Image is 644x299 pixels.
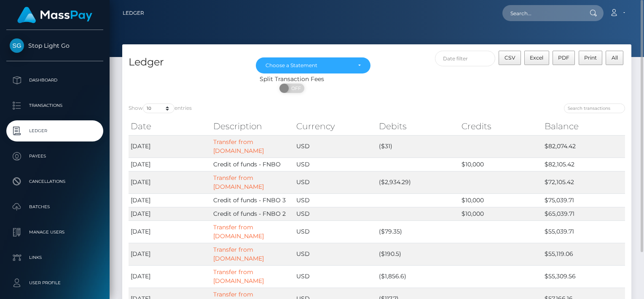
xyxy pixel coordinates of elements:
td: USD [294,265,377,288]
span: OFF [284,84,305,93]
th: Credits [459,118,542,135]
div: Split Transaction Fees [122,75,462,84]
p: Links [10,251,100,264]
label: Show entries [129,103,192,113]
span: CSV [504,54,515,61]
td: $82,074.42 [542,135,625,158]
td: USD [294,207,377,220]
a: Links [6,247,103,268]
th: Balance [542,118,625,135]
p: User Profile [10,277,100,289]
td: ($2,934.29) [377,171,459,193]
th: Description [211,118,294,135]
button: Print [579,51,603,65]
a: Batches [6,196,103,217]
td: USD [294,135,377,158]
a: Ledger [123,4,144,22]
td: USD [294,243,377,265]
td: [DATE] [129,193,211,207]
span: Stop Light Go [6,42,103,49]
a: Transfer from [DOMAIN_NAME] [213,138,264,155]
td: ($1,856.6) [377,265,459,288]
p: Payees [10,150,100,163]
td: ($31) [377,135,459,158]
span: All [612,54,618,61]
a: Transfer from [DOMAIN_NAME] [213,268,264,285]
p: Ledger [10,125,100,137]
a: Payees [6,146,103,167]
h4: Ledger [129,55,243,70]
img: Stop Light Go [10,38,24,53]
td: ($79.35) [377,220,459,243]
img: MassPay Logo [17,7,92,23]
select: Showentries [143,103,174,113]
td: USD [294,193,377,207]
p: Dashboard [10,74,100,87]
td: $75,039.71 [542,193,625,207]
input: Date filter [435,51,496,66]
a: Transactions [6,95,103,116]
button: CSV [499,51,521,65]
button: PDF [553,51,575,65]
p: Manage Users [10,226,100,239]
input: Search transactions [564,103,625,113]
a: Transfer from [DOMAIN_NAME] [213,174,264,190]
td: Credit of funds - FNBO 3 [211,193,294,207]
td: $10,000 [459,207,542,220]
a: Dashboard [6,70,103,91]
span: Excel [530,54,543,61]
button: Choose a Statement [256,57,370,73]
td: [DATE] [129,220,211,243]
input: Search... [502,5,582,21]
a: Transfer from [DOMAIN_NAME] [213,246,264,262]
th: Date [129,118,211,135]
a: Cancellations [6,171,103,192]
td: [DATE] [129,265,211,288]
button: All [606,51,623,65]
td: Credit of funds - FNBO 2 [211,207,294,220]
td: [DATE] [129,158,211,171]
a: User Profile [6,272,103,294]
td: $10,000 [459,158,542,171]
span: PDF [558,54,569,61]
td: $10,000 [459,193,542,207]
td: USD [294,220,377,243]
a: Manage Users [6,222,103,243]
td: $65,039.71 [542,207,625,220]
td: [DATE] [129,207,211,220]
th: Debits [377,118,459,135]
td: ($190.5) [377,243,459,265]
span: Print [584,54,597,61]
td: [DATE] [129,135,211,158]
th: Currency [294,118,377,135]
div: Choose a Statement [266,62,351,69]
td: USD [294,171,377,193]
td: $82,105.42 [542,158,625,171]
td: [DATE] [129,243,211,265]
button: Excel [524,51,549,65]
td: $55,119.06 [542,243,625,265]
td: Credit of funds - FNBO [211,158,294,171]
a: Transfer from [DOMAIN_NAME] [213,223,264,240]
a: Ledger [6,120,103,141]
td: $55,039.71 [542,220,625,243]
p: Transactions [10,99,100,112]
td: $55,309.56 [542,265,625,288]
p: Cancellations [10,175,100,188]
td: $72,105.42 [542,171,625,193]
p: Batches [10,201,100,213]
td: [DATE] [129,171,211,193]
td: USD [294,158,377,171]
